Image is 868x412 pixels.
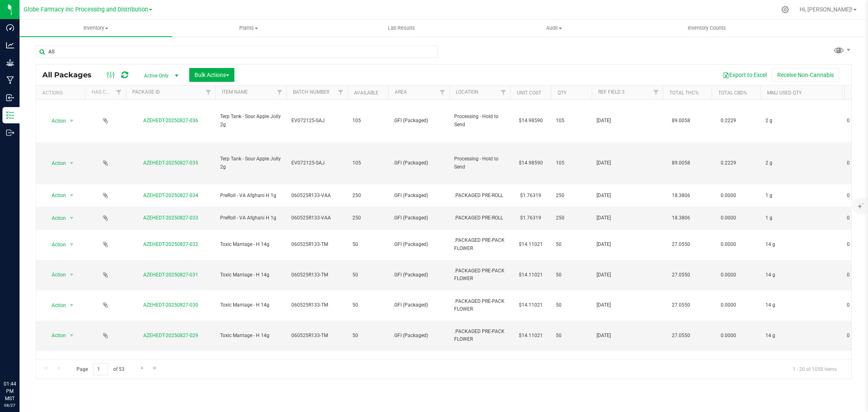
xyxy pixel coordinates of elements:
span: .PACKAGED PRE-PACK FLOWER [454,328,505,343]
a: Total THC% [669,90,699,96]
p: 08/27 [4,402,16,408]
span: [DATE] [597,159,658,167]
button: Bulk Actions [189,68,234,82]
span: Lab Results [377,24,426,32]
span: .GFI (Packaged) [393,214,444,222]
span: .PACKAGED PRE-PACK FLOWER [454,298,505,313]
div: Manage settings [780,6,790,13]
a: AZEHEDT-20250827-035 [143,160,198,166]
span: 250 [556,192,587,199]
span: Processing - Hold to Send [454,155,505,171]
span: 0.0000 [717,190,740,202]
span: 060525R133-VAA [291,214,343,222]
a: Batch Number [293,89,329,95]
a: AZEHEDT-20250827-033 [143,215,198,221]
span: 060525R133-TM [291,241,343,248]
span: 18.3806 [668,212,694,224]
span: .PACKAGED PRE-PACK FLOWER [454,267,505,283]
span: [DATE] [597,117,658,125]
span: All Packages [42,70,100,79]
span: 250 [556,214,587,222]
span: Action [44,213,66,224]
span: 50 [352,301,383,309]
iframe: Resource center [8,347,33,371]
a: Filter [202,85,215,99]
td: $14.11021 [510,230,551,260]
a: Filter [273,85,286,99]
span: .GFI (Packaged) [393,271,444,279]
span: 105 [556,117,587,125]
span: Audit [478,24,630,32]
span: PreRoll - VA Afghani H 1g [220,214,282,222]
a: Go to the last page [149,363,161,374]
span: 0.0000 [717,299,740,311]
span: [DATE] [597,332,658,340]
span: .PACKAGED PRE-ROLL [454,214,505,222]
a: Ref Field 3 [598,89,625,95]
a: Package ID [132,89,160,95]
a: Inventory [20,20,172,37]
div: Actions [42,90,82,96]
th: Has COA [85,85,126,100]
button: Receive Non-Cannabis [772,68,839,82]
a: Item Name [222,89,248,95]
span: select [67,115,77,127]
a: Filter [334,85,348,99]
span: .GFI (Packaged) [393,159,444,167]
span: 27.0550 [668,239,694,250]
span: 0.2229 [717,115,740,127]
a: Filter [649,85,663,99]
span: Action [44,239,66,250]
span: 27.0550 [668,269,694,281]
td: $14.11021 [510,260,551,290]
inline-svg: Inventory [6,111,14,119]
a: Area [395,89,407,95]
span: .GFI (Packaged) [393,117,444,125]
span: 105 [352,117,383,125]
div: 14 g [765,332,837,340]
span: Plants [173,24,324,32]
span: 060525R133-TM [291,271,343,279]
span: 1 - 20 of 1058 items [786,363,843,375]
span: Toxic Marriage - H 14g [220,241,282,248]
div: 14 g [765,301,837,309]
div: 2 g [765,117,837,125]
span: 250 [352,214,383,222]
a: Plants [172,20,325,37]
span: Processing - Hold to Send [454,113,505,128]
iframe: Resource center unread badge [24,346,34,355]
span: [DATE] [597,271,658,279]
span: PreRoll - VA Afghani H 1g [220,192,282,199]
a: MMJ Used Qty [767,90,802,96]
span: 50 [352,332,383,340]
span: Action [44,190,66,201]
a: Inventory Counts [630,20,783,37]
span: Terp Tank - Sour Apple Jolly 2g [220,155,282,171]
span: 105 [352,159,383,167]
span: Action [44,269,66,281]
inline-svg: Outbound [6,129,14,137]
inline-svg: Dashboard [6,24,14,32]
span: EV072125-SAJ [291,159,343,167]
a: Lab Results [325,20,478,37]
a: AZEHEDT-20250827-031 [143,272,198,278]
div: 14 g [765,271,837,279]
span: select [67,330,77,341]
td: $14.11021 [510,290,551,321]
td: $14.98590 [510,142,551,184]
span: Hi, [PERSON_NAME]! [800,6,853,13]
inline-svg: Manufacturing [6,76,14,84]
span: .GFI (Packaged) [393,301,444,309]
span: select [67,213,77,224]
span: [DATE] [597,241,658,248]
a: AZEHEDT-20250827-030 [143,302,198,308]
span: Page of 53 [70,363,131,376]
span: 18.3806 [668,190,694,202]
div: 14 g [765,241,837,248]
span: select [67,269,77,281]
span: EV072125-SAJ [291,117,343,125]
span: 0.0000 [717,269,740,281]
span: select [67,300,77,311]
a: Audit [478,20,630,37]
a: AZEHEDT-20250827-032 [143,241,198,247]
